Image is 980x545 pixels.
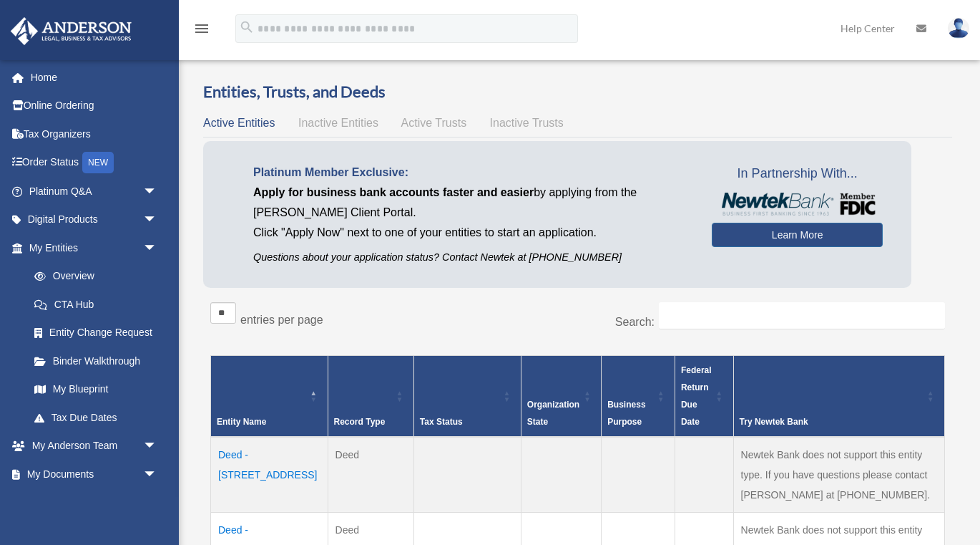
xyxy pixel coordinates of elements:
span: Federal Return Due Date [681,365,712,427]
a: CTA Hub [20,290,172,319]
span: Organization State [527,400,579,427]
a: Order StatusNEW [10,148,179,178]
div: NEW [82,152,114,173]
th: Business Purpose: Activate to sort [602,355,675,437]
a: My Blueprint [20,375,172,404]
a: My Documentsarrow_drop_down [10,460,179,488]
label: Search: [615,316,655,328]
span: Inactive Entities [298,117,378,129]
a: Tax Organizers [10,120,179,148]
span: arrow_drop_down [143,432,172,461]
a: Home [10,63,179,92]
i: search [239,19,255,35]
a: Binder Walkthrough [20,347,172,375]
th: Try Newtek Bank : Activate to sort [733,355,944,437]
a: menu [193,25,210,37]
a: Tax Due Dates [20,403,172,432]
span: Apply for business bank accounts faster and easier [253,186,534,198]
th: Entity Name: Activate to invert sorting [211,355,328,437]
span: arrow_drop_down [143,233,172,263]
span: Tax Status [420,417,463,427]
td: Newtek Bank does not support this entity type. If you have questions please contact [PERSON_NAME]... [733,437,944,513]
img: User Pic [948,18,969,39]
span: In Partnership With... [712,163,883,185]
span: arrow_drop_down [143,177,172,206]
span: Business Purpose [607,400,645,427]
i: menu [193,20,210,37]
p: Questions about your application status? Contact Newtek at [PHONE_NUMBER] [253,249,690,266]
a: Entity Change Request [20,319,172,347]
a: Learn More [712,223,883,247]
span: arrow_drop_down [143,488,172,518]
label: entries per page [240,314,323,326]
td: Deed - [STREET_ADDRESS] [211,437,328,513]
h3: Entities, Trusts, and Deeds [203,81,952,103]
p: Click "Apply Now" next to one of your entities to start an application. [253,223,690,243]
a: My Entitiesarrow_drop_down [10,233,172,262]
img: NewtekBankLogoSM.png [719,193,876,216]
span: Active Entities [203,117,275,129]
img: Anderson Advisors Platinum Portal [6,17,136,45]
a: Digital Productsarrow_drop_down [10,206,179,234]
a: Overview [20,262,165,291]
p: by applying from the [PERSON_NAME] Client Portal. [253,183,690,223]
span: Entity Name [217,417,266,427]
a: Online Learningarrow_drop_down [10,488,179,517]
th: Organization State: Activate to sort [521,355,601,437]
a: My Anderson Teamarrow_drop_down [10,432,179,460]
span: Active Trusts [401,117,467,129]
span: Record Type [334,417,386,427]
td: Deed [328,437,413,513]
p: Platinum Member Exclusive: [253,163,690,183]
th: Record Type: Activate to sort [328,355,413,437]
div: Try Newtek Bank [740,413,923,430]
span: arrow_drop_down [143,460,172,489]
a: Platinum Q&Aarrow_drop_down [10,177,179,206]
a: Online Ordering [10,92,179,120]
span: Inactive Trusts [490,117,564,129]
span: arrow_drop_down [143,206,172,235]
th: Tax Status: Activate to sort [413,355,521,437]
th: Federal Return Due Date: Activate to sort [675,355,733,437]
